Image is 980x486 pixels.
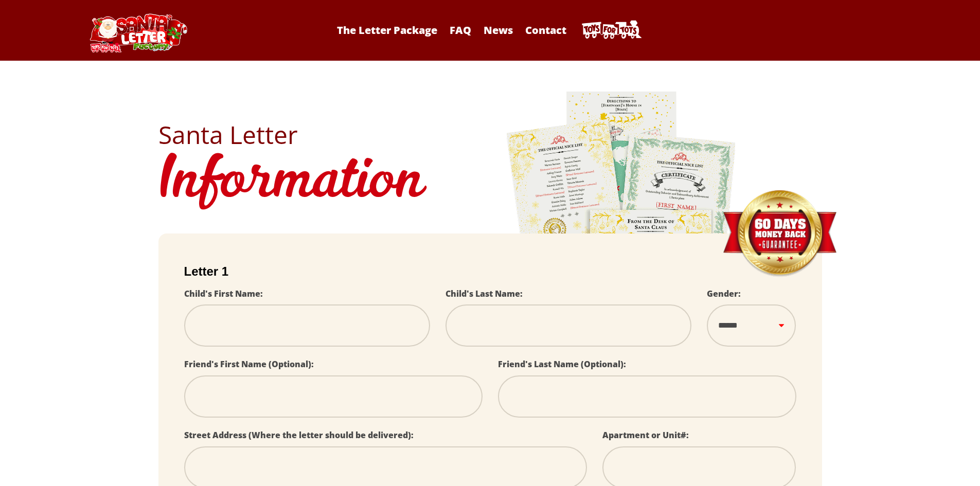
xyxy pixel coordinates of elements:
[184,288,263,299] label: Child's First Name:
[184,264,796,279] h2: Letter 1
[498,358,626,370] label: Friend's Last Name (Optional):
[86,13,189,52] img: Santa Letter Logo
[158,122,822,147] h2: Santa Letter
[707,288,741,299] label: Gender:
[478,23,518,37] a: News
[184,429,414,441] label: Street Address (Where the letter should be delivered):
[914,455,970,481] iframe: Opens a widget where you can find more information
[444,23,476,37] a: FAQ
[602,429,689,441] label: Apartment or Unit#:
[446,288,523,299] label: Child's Last Name:
[184,358,314,370] label: Friend's First Name (Optional):
[520,23,572,37] a: Contact
[506,90,737,377] img: letters.png
[158,147,822,218] h1: Information
[332,23,442,37] a: The Letter Package
[722,190,838,278] img: Money Back Guarantee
